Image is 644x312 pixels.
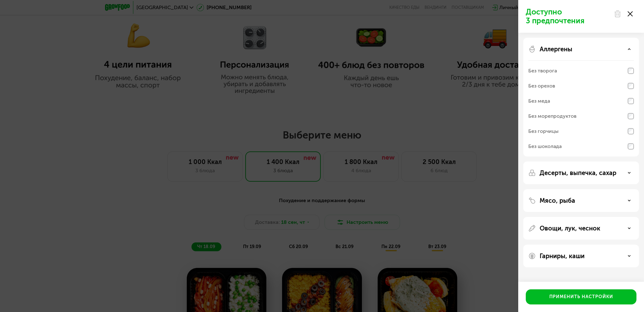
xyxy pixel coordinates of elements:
p: Овощи, лук, чеснок [540,224,600,232]
p: Гарниры, каши [540,252,585,260]
button: Применить настройки [526,289,636,304]
div: Без морепродуктов [528,112,576,120]
div: Без орехов [528,82,555,90]
p: Доступно 3 предпочтения [526,8,610,25]
div: Применить настройки [549,294,613,300]
div: Без творога [528,67,557,75]
div: Без шоколада [528,143,562,150]
p: Десерты, выпечка, сахар [540,169,616,177]
div: Без горчицы [528,128,558,135]
p: Мясо, рыба [540,197,575,204]
p: Аллергены [540,45,572,53]
div: Без меда [528,97,550,105]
